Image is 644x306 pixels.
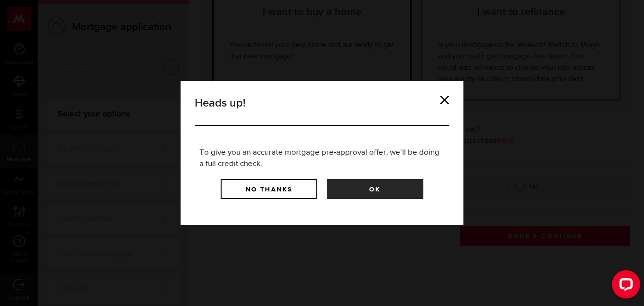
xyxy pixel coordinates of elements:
[221,179,317,199] button: No Thanks
[327,179,423,199] button: Ok
[195,95,449,126] h1: Heads up!
[199,147,445,170] p: To give you an accurate mortgage pre-approval offer, we’ll be doing a full credit check.
[604,266,644,306] iframe: LiveChat chat widget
